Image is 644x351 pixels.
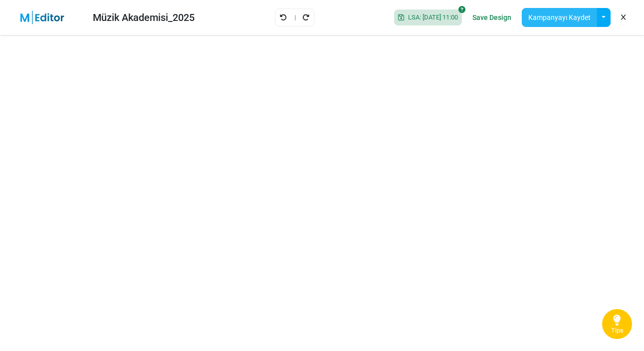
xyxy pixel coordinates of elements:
[458,6,465,13] i: SoftSave® is off
[279,11,287,24] a: Geri Al
[302,11,310,24] a: Yeniden Uygula
[470,9,514,26] a: Save Design
[522,8,597,27] button: Kampanyayı Kaydet
[611,327,624,335] span: Tips
[404,13,458,21] span: LSA: [DATE] 11:00
[93,10,195,25] div: Müzik Akademisi_2025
